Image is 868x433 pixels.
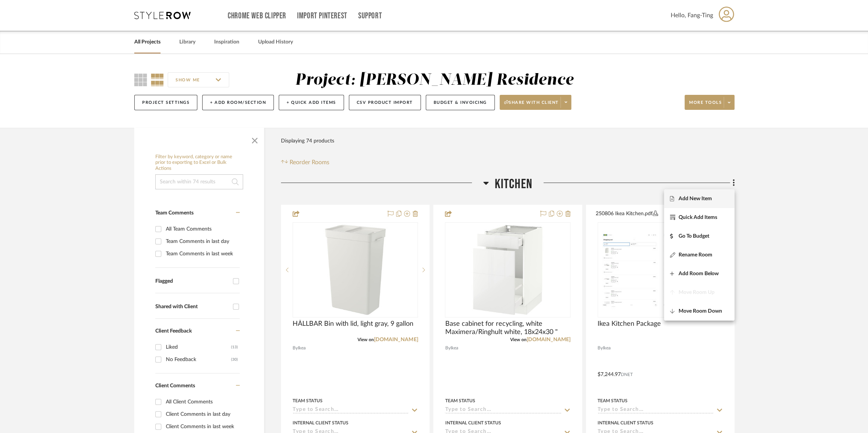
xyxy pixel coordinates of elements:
[679,252,712,258] span: Rename Room
[679,233,709,240] span: Go To Budget
[679,214,717,221] span: Quick Add Items
[679,196,712,202] span: Add New Item
[679,308,722,315] span: Move Room Down
[679,271,719,277] span: Add Room Below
